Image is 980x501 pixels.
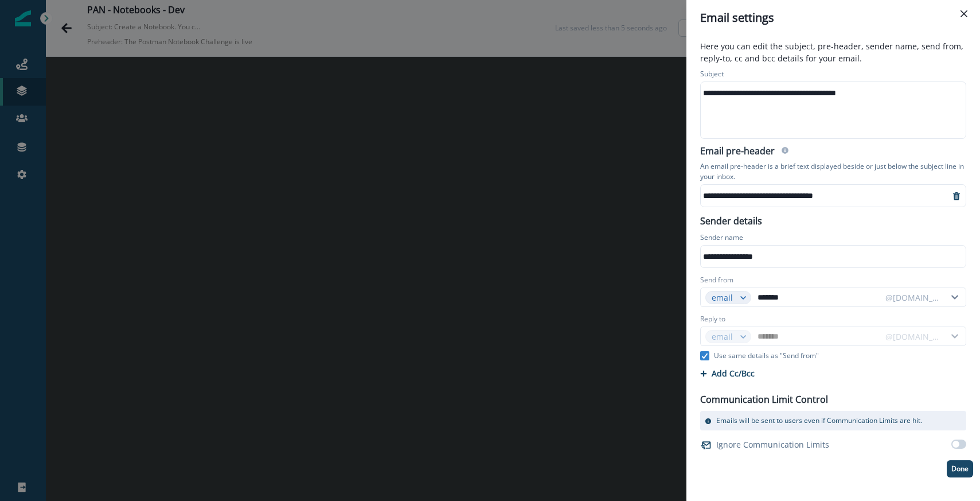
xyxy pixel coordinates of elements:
p: Ignore Communication Limits [716,438,829,450]
svg: remove-preheader [952,192,961,201]
p: Sender name [700,232,743,245]
p: Use same details as "Send from" [714,351,819,361]
p: Done [951,465,969,473]
p: Communication Limit Control [700,393,828,406]
div: email [712,292,735,304]
label: Send from [700,275,733,285]
p: Subject [700,69,724,81]
p: Here you can edit the subject, pre-header, sender name, send from, reply-to, cc and bcc details f... [693,40,973,67]
div: Email settings [700,9,966,26]
button: Add Cc/Bcc [700,368,755,379]
label: Reply to [700,314,725,324]
button: Done [947,460,973,477]
p: Sender details [693,212,769,228]
button: Close [955,5,973,23]
p: An email pre-header is a brief text displayed beside or just below the subject line in your inbox. [700,159,966,184]
div: @[DOMAIN_NAME] [885,292,940,304]
h2: Email pre-header [700,146,775,159]
p: Emails will be sent to users even if Communication Limits are hit. [716,415,922,426]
